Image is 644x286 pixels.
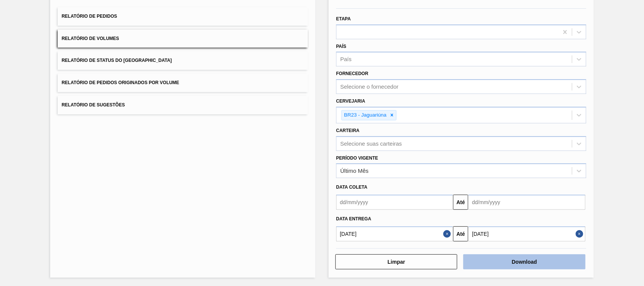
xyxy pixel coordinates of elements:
[336,185,367,190] span: Data coleta
[336,16,351,22] label: Etapa
[342,111,388,120] div: BR23 - Jaguariúna
[61,36,119,41] span: Relatório de Volumes
[58,51,308,70] button: Relatório de Status do [GEOGRAPHIC_DATA]
[336,71,368,76] label: Fornecedor
[340,56,352,63] div: País
[61,14,117,19] span: Relatório de Pedidos
[336,195,453,210] input: dd/mm/yyyy
[443,226,453,241] button: Close
[336,98,365,104] label: Cervejaria
[468,226,585,241] input: dd/mm/yyyy
[336,128,360,133] label: Carteira
[58,29,308,48] button: Relatório de Volumes
[340,84,398,90] div: Selecione o fornecedor
[340,140,402,147] div: Selecione suas carteiras
[453,195,468,210] button: Até
[335,254,457,269] button: Limpar
[336,226,453,241] input: dd/mm/yyyy
[336,216,371,221] span: Data Entrega
[576,226,586,241] button: Close
[58,7,308,26] button: Relatório de Pedidos
[463,254,585,269] button: Download
[61,58,172,63] span: Relatório de Status do [GEOGRAPHIC_DATA]
[453,226,468,241] button: Até
[61,102,125,108] span: Relatório de Sugestões
[336,155,378,161] label: Período Vigente
[336,44,346,49] label: País
[58,96,308,114] button: Relatório de Sugestões
[61,80,179,85] span: Relatório de Pedidos Originados por Volume
[468,195,585,210] input: dd/mm/yyyy
[340,168,369,174] div: Último Mês
[58,74,308,92] button: Relatório de Pedidos Originados por Volume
